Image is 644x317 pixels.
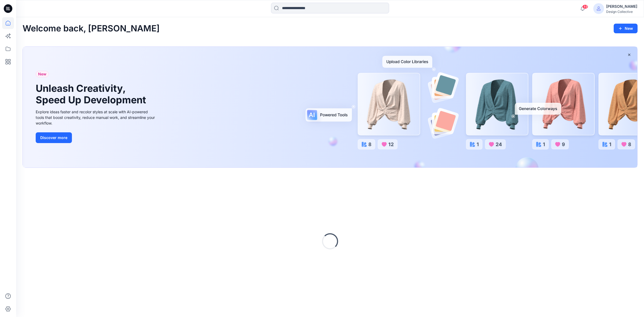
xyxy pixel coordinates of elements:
[23,24,160,34] h2: Welcome back, [PERSON_NAME]
[38,71,46,77] span: New
[606,10,637,14] div: Design Collective
[36,83,148,106] h1: Unleash Creativity, Speed Up Development
[36,132,72,143] button: Discover more
[582,5,588,9] span: 49
[36,132,156,143] a: Discover more
[597,6,601,11] svg: avatar
[36,109,156,126] div: Explore ideas faster and recolor styles at scale with AI-powered tools that boost creativity, red...
[614,24,638,33] button: New
[606,3,637,10] div: [PERSON_NAME]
